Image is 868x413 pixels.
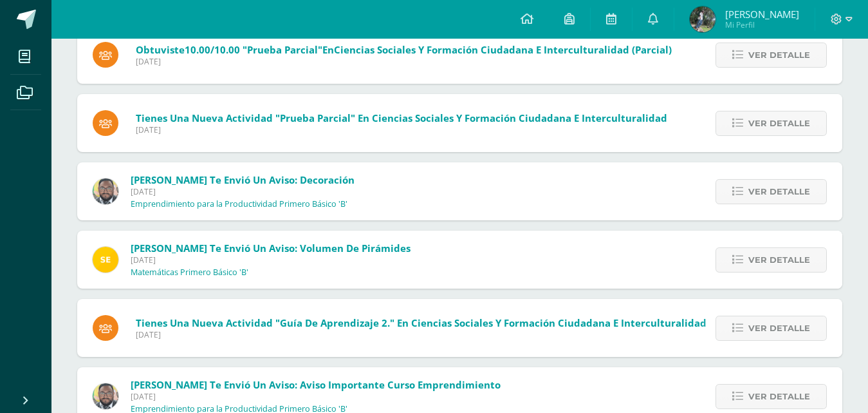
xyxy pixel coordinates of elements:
[136,111,667,124] span: Tienes una nueva actividad "Prueba Parcial" En Ciencias Sociales y Formación Ciudadana e Intercul...
[93,247,118,273] img: 03c2987289e60ca238394da5f82a525a.png
[131,186,355,197] span: [DATE]
[131,242,411,255] span: [PERSON_NAME] te envió un aviso: Volumen de Pirámides
[748,43,810,67] span: Ver detalle
[136,124,667,135] span: [DATE]
[131,255,411,265] span: [DATE]
[131,267,248,278] p: Matemáticas Primero Básico 'B'
[93,383,118,409] img: 712781701cd376c1a616437b5c60ae46.png
[725,19,799,30] span: Mi Perfil
[185,43,240,56] span: 10.00/10.00
[725,8,799,21] span: [PERSON_NAME]
[131,391,501,402] span: [DATE]
[131,173,355,186] span: [PERSON_NAME] te envió un aviso: Decoración
[131,378,501,391] span: [PERSON_NAME] te envió un aviso: Aviso Importante Curso Emprendimiento
[748,385,810,408] span: Ver detalle
[136,316,706,329] span: Tienes una nueva actividad "Guía de aprendizaje 2." En Ciencias Sociales y Formación Ciudadana e ...
[136,43,672,56] span: Obtuviste en
[136,329,706,340] span: [DATE]
[93,178,118,204] img: 712781701cd376c1a616437b5c60ae46.png
[690,6,716,32] img: a774d1109ffb169f0f0f34262d076cf3.png
[748,180,810,204] span: Ver detalle
[334,43,672,56] span: Ciencias Sociales y Formación Ciudadana e Interculturalidad (Parcial)
[131,199,347,209] p: Emprendimiento para la Productividad Primero Básico 'B'
[748,111,810,135] span: Ver detalle
[748,316,810,340] span: Ver detalle
[748,248,810,272] span: Ver detalle
[243,43,322,56] span: "Prueba Parcial"
[136,56,672,67] span: [DATE]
